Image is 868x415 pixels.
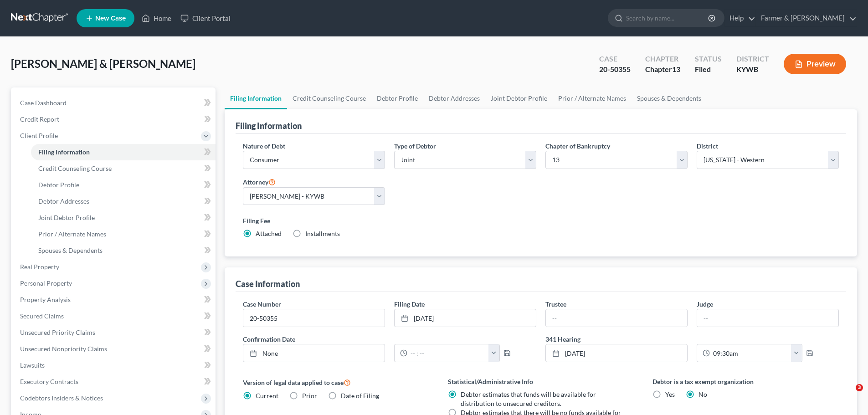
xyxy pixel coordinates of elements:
span: Lawsuits [20,361,45,369]
a: Debtor Addresses [423,87,485,109]
span: Debtor estimates that funds will be available for distribution to unsecured creditors. [461,390,596,407]
span: Prior [302,392,317,400]
a: Prior / Alternate Names [553,87,632,109]
label: Chapter of Bankruptcy [545,141,610,151]
span: Unsecured Nonpriority Claims [20,345,107,353]
a: [DATE] [395,309,536,327]
a: Client Portal [176,10,235,26]
div: Filing Information [236,120,302,131]
span: Spouses & Dependents [38,246,103,254]
label: Case Number [243,299,281,309]
span: Yes [665,390,675,398]
div: Case [599,54,631,64]
label: Version of legal data applied to case [243,377,429,388]
span: Credit Report [20,115,59,123]
div: KYWB [736,64,769,75]
a: Filing Information [31,144,216,160]
label: District [697,141,718,151]
a: Filing Information [225,87,287,109]
div: Chapter [645,64,680,75]
a: Credit Report [13,111,216,128]
div: District [736,54,769,64]
a: Credit Counseling Course [287,87,371,109]
label: Filing Date [394,299,425,309]
span: Unsecured Priority Claims [20,328,95,336]
div: Chapter [645,54,680,64]
a: Case Dashboard [13,95,216,111]
a: [DATE] [546,344,687,362]
label: Debtor is a tax exempt organization [652,377,839,386]
a: Unsecured Priority Claims [13,324,216,341]
a: Property Analysis [13,292,216,308]
span: [PERSON_NAME] & [PERSON_NAME] [11,57,195,70]
span: 3 [856,384,863,391]
span: Filing Information [38,148,90,156]
a: Debtor Profile [371,87,423,109]
span: Real Property [20,263,59,271]
a: Unsecured Nonpriority Claims [13,341,216,357]
label: Filing Fee [243,216,839,225]
div: Status [695,54,722,64]
input: Enter case number... [243,309,385,327]
span: Joint Debtor Profile [38,214,95,221]
span: Case Dashboard [20,99,67,107]
a: Debtor Addresses [31,193,216,210]
a: Spouses & Dependents [31,242,216,259]
span: New Case [95,15,126,22]
iframe: Intercom live chat [837,384,859,406]
button: Preview [784,54,846,74]
span: Personal Property [20,279,72,287]
span: Current [256,392,278,400]
span: Prior / Alternate Names [38,230,106,238]
input: -- : -- [407,344,489,362]
a: Joint Debtor Profile [31,210,216,226]
span: Attached [256,230,282,237]
label: Confirmation Date [238,334,541,344]
span: Credit Counseling Course [38,164,112,172]
a: Help [725,10,755,26]
span: Debtor Addresses [38,197,89,205]
a: Joint Debtor Profile [485,87,553,109]
a: Prior / Alternate Names [31,226,216,242]
a: Executory Contracts [13,374,216,390]
input: -- : -- [710,344,791,362]
a: Home [137,10,176,26]
label: Nature of Debt [243,141,285,151]
label: Statistical/Administrative Info [448,377,634,386]
span: Executory Contracts [20,378,78,385]
a: Debtor Profile [31,177,216,193]
span: Property Analysis [20,296,71,303]
span: Debtor Profile [38,181,79,189]
input: -- [546,309,687,327]
span: Installments [305,230,340,237]
div: Filed [695,64,722,75]
span: 13 [672,65,680,73]
label: Trustee [545,299,566,309]
label: 341 Hearing [541,334,843,344]
a: Credit Counseling Course [31,160,216,177]
label: Judge [697,299,713,309]
div: Case Information [236,278,300,289]
span: Date of Filing [341,392,379,400]
a: Spouses & Dependents [632,87,707,109]
a: Secured Claims [13,308,216,324]
span: Client Profile [20,132,58,139]
a: None [243,344,385,362]
div: 20-50355 [599,64,631,75]
span: Codebtors Insiders & Notices [20,394,103,402]
span: No [699,390,707,398]
input: Search by name... [626,10,709,26]
a: Lawsuits [13,357,216,374]
label: Attorney [243,176,276,187]
a: Farmer & [PERSON_NAME] [756,10,857,26]
span: Secured Claims [20,312,64,320]
input: -- [697,309,838,327]
label: Type of Debtor [394,141,436,151]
